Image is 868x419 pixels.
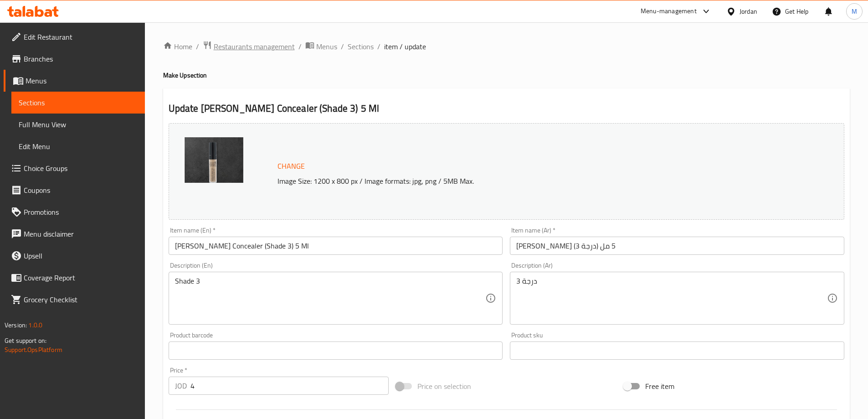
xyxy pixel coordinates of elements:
span: Change [277,160,305,173]
span: Promotions [24,207,138,217]
div: Jordan [740,6,757,16]
span: item / update [384,41,426,52]
input: Please enter product sku [510,341,844,360]
span: Coverage Report [24,272,138,283]
a: Edit Restaurant [4,26,145,48]
a: Grocery Checklist [4,289,145,310]
a: Menus [305,41,337,52]
textarea: درجة 3 [516,277,827,320]
a: Restaurants management [203,41,295,52]
span: M [852,6,857,16]
span: Edit Menu [19,141,138,152]
input: Please enter price [190,377,389,395]
a: Coupons [4,179,145,201]
a: Menus [4,70,145,92]
span: Full Menu View [19,119,138,130]
span: Grocery Checklist [24,294,138,305]
a: Edit Menu [11,135,145,157]
span: Menus [316,41,337,52]
span: Upsell [24,250,138,261]
span: Menus [26,75,138,86]
nav: breadcrumb [163,41,850,52]
a: Branches [4,48,145,70]
div: Menu-management [641,6,697,17]
span: Edit Restaurant [24,31,138,42]
h4: Make Up section [163,71,850,80]
span: 1.0.0 [28,319,42,331]
textarea: Shade 3 [175,277,486,320]
a: Promotions [4,201,145,223]
a: Home [163,41,192,52]
span: Price on selection [417,381,471,392]
span: Choice Groups [24,163,138,174]
a: Sections [11,92,145,114]
a: Full Menu View [11,114,145,135]
span: Coupons [24,185,138,196]
a: Support.OpsPlatform [5,344,62,356]
input: Enter name En [169,237,503,255]
li: / [341,41,344,52]
a: Choice Groups [4,157,145,179]
span: Restaurants management [214,41,295,52]
li: / [196,41,199,52]
img: mmw_638952824778062449 [183,137,243,183]
p: JOD [175,380,187,391]
a: Coverage Report [4,267,145,289]
a: Sections [348,41,374,52]
p: Image Size: 1200 x 800 px / Image formats: jpg, png / 5MB Max. [274,176,760,186]
a: Menu disclaimer [4,223,145,245]
li: / [377,41,380,52]
h2: Update [PERSON_NAME] Concealer (Shade 3) 5 Ml [169,102,844,115]
span: Sections [19,97,138,108]
input: Enter name Ar [510,237,844,255]
a: Upsell [4,245,145,267]
span: Free item [645,381,674,392]
span: Get support on: [5,335,46,347]
li: / [298,41,302,52]
span: Version: [5,319,27,331]
input: Please enter product barcode [169,341,503,360]
span: Menu disclaimer [24,228,138,239]
span: Branches [24,53,138,64]
button: Change [274,157,308,176]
